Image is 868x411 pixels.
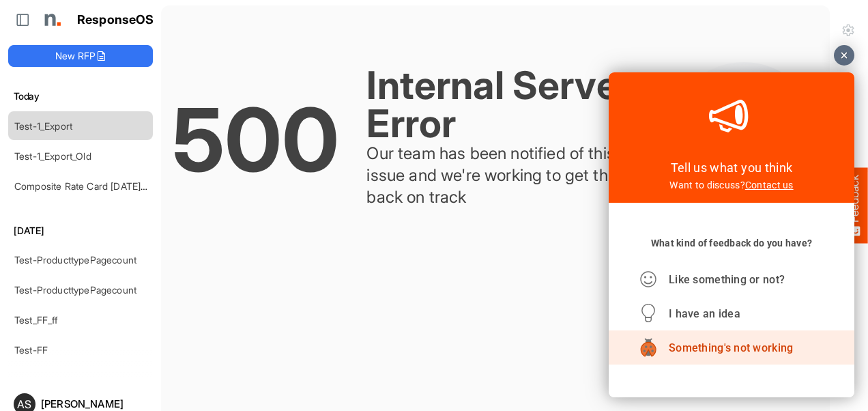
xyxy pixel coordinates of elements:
[41,399,147,409] div: [PERSON_NAME]
[14,180,191,192] a: Composite Rate Card [DATE]_smaller (4)
[77,13,154,27] h1: ResponseOS
[14,120,72,132] a: Test-1_Export
[366,66,655,143] div: Internal Server Error
[172,100,339,180] div: 500
[14,344,48,356] a: Test-FF
[8,223,153,238] h6: [DATE]
[14,150,91,162] a: Test-1_Export_Old
[17,399,31,410] span: AS
[14,254,136,266] a: Test-ProducttypePagecount
[38,6,65,33] img: Northell
[609,72,854,397] iframe: Feedback Widget
[8,45,153,67] button: New RFP
[8,89,153,104] h6: Today
[14,314,58,326] a: Test_FF_ff
[366,143,655,208] div: Our team has been notified of this issue and we're working to get things back on track
[14,284,136,296] a: Test-ProducttypePagecount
